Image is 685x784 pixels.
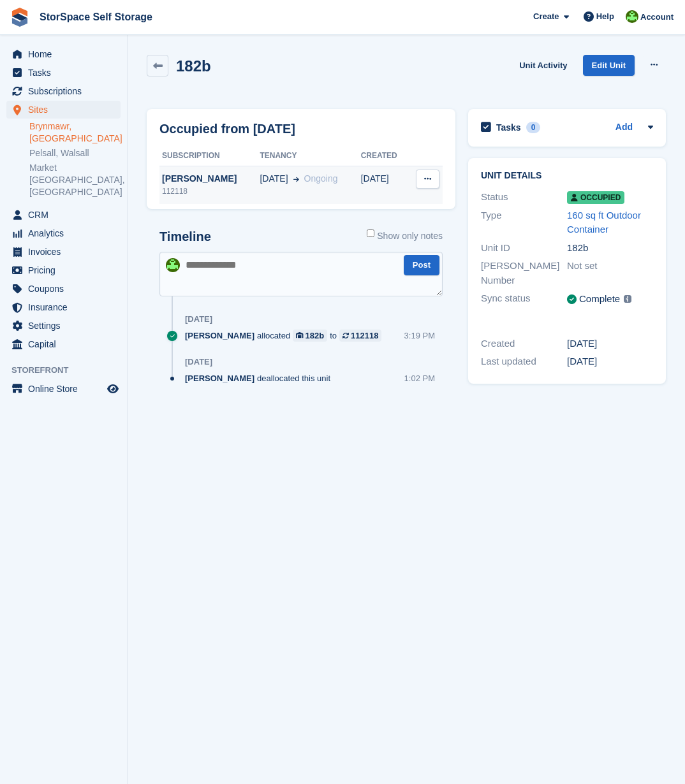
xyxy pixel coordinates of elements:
img: Jon Pace [626,10,638,23]
span: CRM [28,206,105,224]
button: Post [404,255,439,276]
div: deallocated this unit [185,372,337,384]
div: Last updated [481,354,567,369]
img: icon-info-grey-7440780725fd019a000dd9b08b2336e03edf1995a4989e88bcd33f0948082b44.svg [624,295,631,303]
div: 112118 [159,185,260,197]
span: Account [640,11,674,24]
div: Type [481,208,567,237]
a: menu [6,335,121,353]
th: Tenancy [260,146,360,166]
span: Analytics [28,224,105,242]
span: Pricing [28,261,105,279]
input: Show only notes [367,229,374,237]
h2: Occupied from [DATE] [159,119,295,138]
img: stora-icon-8386f47178a22dfd0bd8f6a31ec36ba5ce8667c1dd55bd0f319d3a0aa187defe.svg [10,8,29,27]
div: 1:02 PM [404,372,435,384]
span: Create [533,10,559,23]
div: Sync status [481,291,567,307]
div: Not set [567,259,653,287]
h2: Unit details [481,171,653,181]
a: menu [6,101,121,119]
a: Brynmawr, [GEOGRAPHIC_DATA] [29,120,121,145]
span: Invoices [28,243,105,261]
span: Coupons [28,280,105,298]
label: Show only notes [367,229,443,243]
img: Jon Pace [166,258,180,272]
a: 182b [293,330,327,342]
div: 0 [526,122,541,133]
a: menu [6,380,121,398]
a: Pelsall, Walsall [29,147,121,159]
span: Capital [28,335,105,353]
a: Preview store [105,381,121,396]
span: [PERSON_NAME] [185,330,254,342]
a: menu [6,243,121,261]
div: [DATE] [185,314,212,324]
a: 112118 [339,330,381,342]
div: [PERSON_NAME] Number [481,259,567,287]
a: menu [6,206,121,224]
a: menu [6,224,121,242]
span: Help [596,10,614,23]
span: [DATE] [260,172,288,185]
h2: Tasks [496,122,521,133]
td: [DATE] [361,166,408,204]
span: Storefront [11,364,127,377]
span: Home [28,45,105,63]
div: 182b [306,330,325,342]
div: allocated to [185,330,388,342]
a: menu [6,82,121,100]
div: Status [481,190,567,205]
th: Created [361,146,408,166]
a: 160 sq ft Outdoor Container [567,210,641,235]
span: Ongoing [304,173,338,184]
th: Subscription [159,146,260,166]
a: Unit Activity [514,55,572,76]
a: StorSpace Self Storage [34,6,158,27]
span: Subscriptions [28,82,105,100]
a: menu [6,45,121,63]
span: [PERSON_NAME] [185,372,254,384]
a: menu [6,280,121,298]
div: 112118 [351,330,378,342]
span: Online Store [28,380,105,398]
div: [PERSON_NAME] [159,172,260,185]
a: Edit Unit [583,55,635,76]
span: Settings [28,317,105,335]
div: [DATE] [567,337,653,351]
div: Created [481,337,567,351]
h2: Timeline [159,229,211,244]
span: Occupied [567,191,624,204]
div: Unit ID [481,241,567,256]
a: Add [615,120,633,135]
a: menu [6,261,121,279]
div: Complete [579,292,620,307]
div: 182b [567,241,653,256]
div: [DATE] [185,357,212,367]
div: [DATE] [567,354,653,369]
span: Tasks [28,64,105,82]
h2: 182b [176,57,211,75]
a: Market [GEOGRAPHIC_DATA], [GEOGRAPHIC_DATA] [29,162,121,198]
span: Insurance [28,298,105,316]
a: menu [6,298,121,316]
span: Sites [28,101,105,119]
a: menu [6,317,121,335]
div: 3:19 PM [404,330,435,342]
a: menu [6,64,121,82]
